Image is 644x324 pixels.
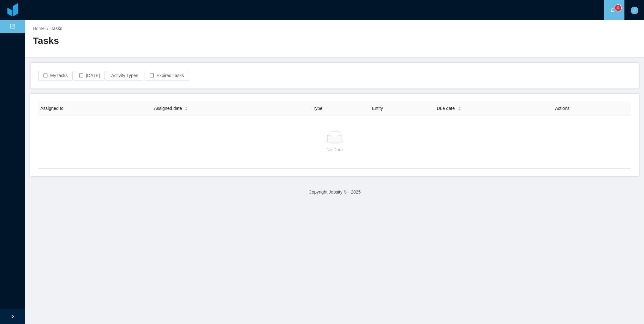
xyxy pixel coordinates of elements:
i: icon: caret-up [185,106,188,108]
span: Due date [437,105,455,112]
span: Type [313,106,322,111]
a: icon: profile [10,20,15,33]
a: Home [33,26,45,31]
span: Tasks [51,26,62,31]
i: icon: caret-down [185,108,188,110]
sup: 0 [615,5,621,11]
button: icon: borderMy tasks [38,71,73,81]
button: icon: borderExpired Tasks [145,71,189,81]
span: J [634,7,636,14]
span: Actions [555,106,569,111]
p: No Data [43,146,626,153]
span: / [47,26,48,31]
button: Activity Types [106,71,143,81]
div: Sort [457,106,461,110]
i: icon: caret-up [457,106,461,108]
span: Entity [372,106,383,111]
div: Sort [184,106,188,110]
button: icon: border[DATE] [74,71,105,81]
i: icon: bell [611,8,615,12]
i: icon: caret-down [457,108,461,110]
h2: Tasks [33,34,335,47]
footer: Copyright Jobsity © - 2025 [25,181,644,203]
span: Assigned to [40,106,63,111]
span: Assigned date [154,105,182,112]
